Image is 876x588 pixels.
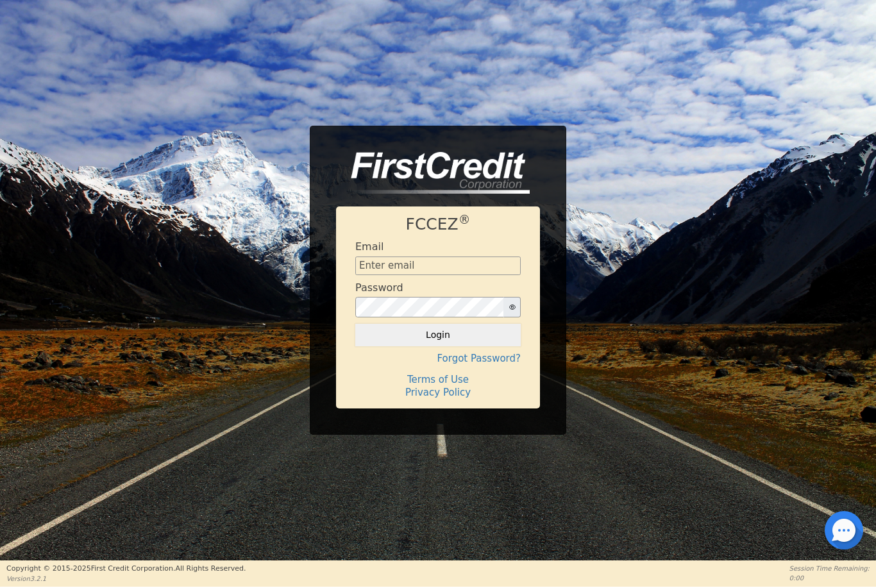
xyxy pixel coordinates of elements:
[175,564,246,573] span: All Rights Reserved.
[6,564,246,575] p: Copyright © 2015- 2025 First Credit Corporation.
[355,215,521,234] h1: FCCEZ
[789,573,870,583] p: 0:00
[355,240,383,253] h4: Email
[6,574,246,584] p: Version 3.2.1
[355,297,504,317] input: password
[355,387,521,398] h4: Privacy Policy
[336,152,530,194] img: logo-CMu_cnol.png
[789,564,870,573] p: Session Time Remaining:
[355,374,521,385] h4: Terms of Use
[355,256,521,276] input: Enter email
[355,353,521,364] h4: Forgot Password?
[355,324,521,346] button: Login
[355,281,403,294] h4: Password
[459,213,471,226] sup: ®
